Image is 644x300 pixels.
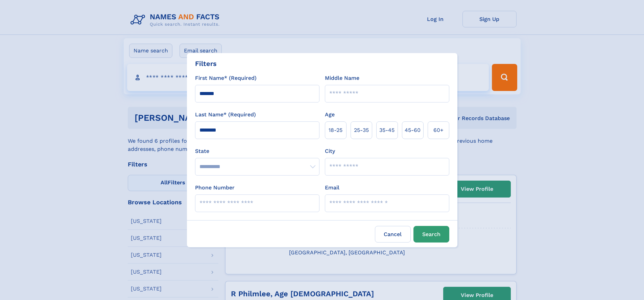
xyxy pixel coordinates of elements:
[379,126,395,134] span: 35‑45
[375,226,411,243] label: Cancel
[413,226,449,243] button: Search
[325,74,359,82] label: Middle Name
[195,111,256,119] label: Last Name* (Required)
[195,74,257,82] label: First Name* (Required)
[325,147,335,155] label: City
[195,147,319,155] label: State
[195,59,217,69] div: Filters
[325,111,335,119] label: Age
[329,126,342,134] span: 18‑25
[405,126,421,134] span: 45‑60
[433,126,444,134] span: 60+
[195,184,235,192] label: Phone Number
[325,184,339,192] label: Email
[354,126,369,134] span: 25‑35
